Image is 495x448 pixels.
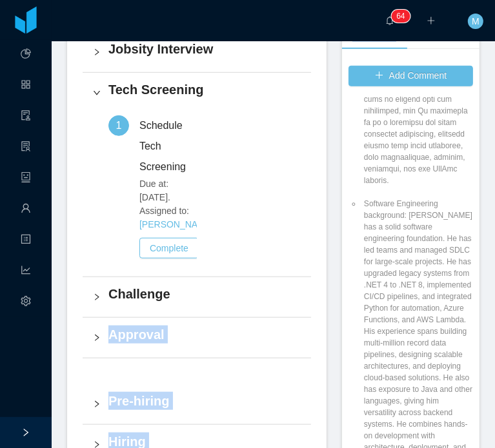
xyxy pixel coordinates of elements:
[93,334,101,342] i: icon: right
[108,392,301,410] h4: Pre-hiring
[21,227,31,254] a: icon: profile
[21,103,31,130] a: icon: audit
[139,243,199,253] a: Complete
[139,238,199,258] button: Complete
[427,16,436,25] i: icon: plus
[116,120,122,131] span: 1
[21,135,31,161] i: icon: solution
[93,400,101,408] i: icon: right
[108,326,301,344] h4: Approval
[21,290,31,316] i: icon: setting
[21,165,31,192] a: icon: robot
[139,219,214,229] a: [PERSON_NAME]
[108,81,301,99] h4: Tech Screening
[472,14,480,29] span: M
[83,277,311,317] div: icon: rightChallenge
[21,196,31,223] a: icon: user
[21,72,31,99] a: icon: appstore
[83,384,311,424] div: icon: rightPre-hiring
[21,41,31,68] a: icon: pie-chart
[391,10,410,23] sup: 64
[83,318,311,358] div: icon: rightApproval
[83,32,311,72] div: icon: rightJobsity Interview
[93,48,101,56] i: icon: right
[396,10,401,23] p: 6
[108,40,301,58] h4: Jobsity Interview
[93,89,101,97] i: icon: right
[385,16,394,25] i: icon: bell
[83,73,311,113] div: icon: rightTech Screening
[93,293,101,301] i: icon: right
[349,66,473,86] button: icon: plusAdd Comment
[139,115,197,177] div: Schedule Tech Screening
[21,259,31,285] i: icon: line-chart
[139,204,197,231] span: Assigned to:
[401,10,405,23] p: 4
[108,285,301,303] h4: Challenge
[139,177,197,204] span: Due at: [DATE].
